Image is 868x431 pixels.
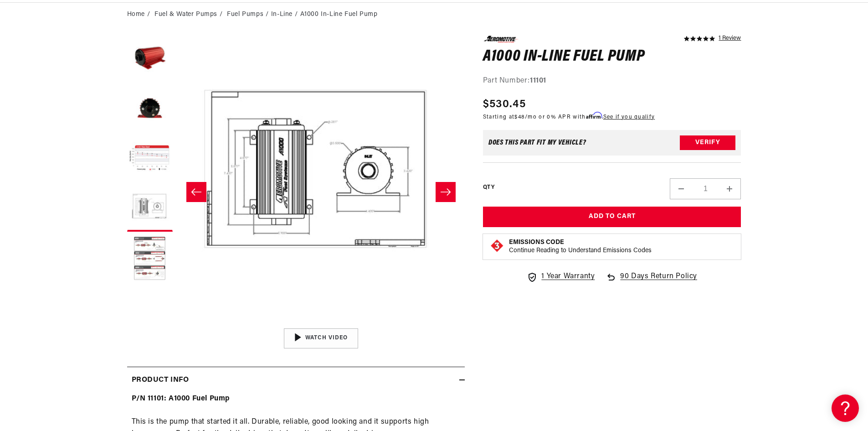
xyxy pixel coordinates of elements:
[620,271,697,292] span: 90 Days Return Policy
[186,182,206,202] button: Slide left
[127,367,465,394] summary: Product Info
[436,182,456,202] button: Slide right
[483,50,741,64] h1: A1000 In-Line Fuel Pump
[483,75,741,87] div: Part Number:
[488,139,586,146] div: Does This part fit My vehicle?
[606,271,697,292] a: 90 Days Return Policy
[127,136,173,182] button: Load image 4 in gallery view
[586,112,602,119] span: Affirm
[127,10,741,20] nav: breadcrumbs
[514,114,525,120] span: $48
[530,77,546,84] strong: 11101
[154,10,217,20] a: Fuel & Water Pumps
[490,239,504,253] img: Emissions code
[483,113,655,121] p: Starting at /mo or 0% APR with .
[509,247,652,255] p: Continue Reading to Understand Emissions Codes
[509,239,564,246] strong: Emissions Code
[127,236,173,282] button: Load image 6 in gallery view
[127,186,173,232] button: Load image 5 in gallery view
[527,271,595,283] a: 1 Year Warranty
[300,10,378,20] li: A1000 In-Line Fuel Pump
[680,135,735,150] button: Verify
[483,184,494,192] label: QTY
[541,271,595,283] span: 1 Year Warranty
[132,374,189,386] h2: Product Info
[127,36,465,348] media-gallery: Gallery Viewer
[132,395,231,402] strong: P/N 11101: A1000 Fuel Pump
[603,114,655,120] a: See if you qualify - Learn more about Affirm Financing (opens in modal)
[271,10,300,20] li: In-Line
[509,239,652,255] button: Emissions CodeContinue Reading to Understand Emissions Codes
[227,10,263,20] a: Fuel Pumps
[719,36,741,42] a: 1 reviews
[127,86,173,131] button: Load image 3 in gallery view
[127,36,173,81] button: Load image 2 in gallery view
[483,96,526,113] span: $530.45
[483,207,741,227] button: Add to Cart
[127,10,145,20] a: Home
